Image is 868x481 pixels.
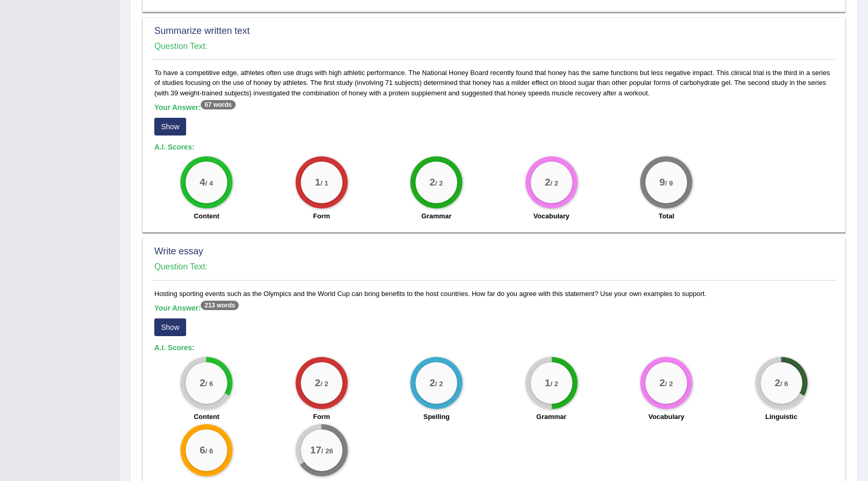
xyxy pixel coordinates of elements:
[659,177,665,188] big: 9
[533,211,569,221] label: Vocabulary
[201,301,239,310] sup: 213 words
[315,377,321,389] big: 2
[154,118,186,135] button: Show
[200,445,205,456] big: 6
[205,179,213,187] small: / 4
[310,445,321,456] big: 17
[154,262,834,272] h4: Question Text:
[154,42,834,51] h4: Question Text:
[201,100,235,109] sup: 67 words
[205,380,213,388] small: / 6
[658,211,674,221] label: Total
[194,412,219,422] label: Content
[321,179,328,187] small: / 1
[154,26,834,36] h2: Summarize written text
[154,246,834,257] h2: Write essay
[545,377,551,389] big: 1
[665,380,673,388] small: / 2
[551,179,558,187] small: / 2
[780,380,788,388] small: / 6
[665,179,673,187] small: / 9
[154,304,239,312] b: Your Answer:
[200,377,205,389] big: 2
[423,412,450,422] label: Spelling
[430,377,435,389] big: 2
[154,343,194,352] b: A.I. Scores:
[435,380,443,388] small: / 2
[536,412,567,422] label: Grammar
[321,380,328,388] small: / 2
[551,380,558,388] small: / 2
[659,377,665,389] big: 2
[152,68,836,227] div: To have a competitive edge, athletes often use drugs with high athletic performance. The National...
[435,179,443,187] small: / 2
[315,177,321,188] big: 1
[154,103,236,112] b: Your Answer:
[313,211,331,221] label: Form
[649,412,684,422] label: Vocabulary
[194,211,219,221] label: Content
[321,448,333,455] small: / 26
[154,318,186,336] button: Show
[205,448,213,455] small: / 6
[200,177,205,188] big: 4
[775,377,780,389] big: 2
[313,412,331,422] label: Form
[154,143,194,151] b: A.I. Scores:
[765,412,797,422] label: Linguistic
[421,211,451,221] label: Grammar
[430,177,435,188] big: 2
[545,177,551,188] big: 2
